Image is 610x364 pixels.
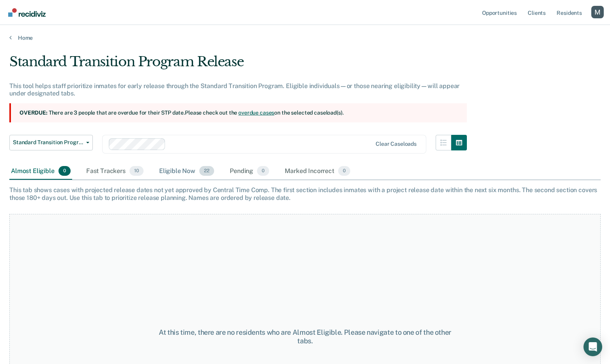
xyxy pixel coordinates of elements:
[9,135,93,150] button: Standard Transition Program Release
[59,166,71,176] span: 0
[85,163,145,180] div: Fast Trackers10
[9,103,467,122] section: There are 3 people that are overdue for their STP date. Please check out the on the selected case...
[583,337,602,356] div: Open Intercom Messenger
[13,139,83,146] span: Standard Transition Program Release
[376,141,417,147] div: Clear caseloads
[158,163,216,180] div: Eligible Now22
[199,166,214,176] span: 22
[158,328,453,345] div: At this time, there are no residents who are Almost Eligible. Please navigate to one of the other...
[238,110,274,116] a: overdue cases
[591,6,604,18] button: Profile dropdown button
[338,166,350,176] span: 0
[283,163,352,180] div: Marked Incorrect0
[9,82,467,97] div: This tool helps staff prioritize inmates for early release through the Standard Transition Progra...
[257,166,269,176] span: 0
[9,34,601,41] a: Home
[9,163,72,180] div: Almost Eligible0
[8,8,46,17] img: Recidiviz
[9,186,601,201] div: This tab shows cases with projected release dates not yet approved by Central Time Comp. The firs...
[9,54,467,76] div: Standard Transition Program Release
[20,110,48,116] strong: Overdue:
[129,166,144,176] span: 10
[228,163,271,180] div: Pending0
